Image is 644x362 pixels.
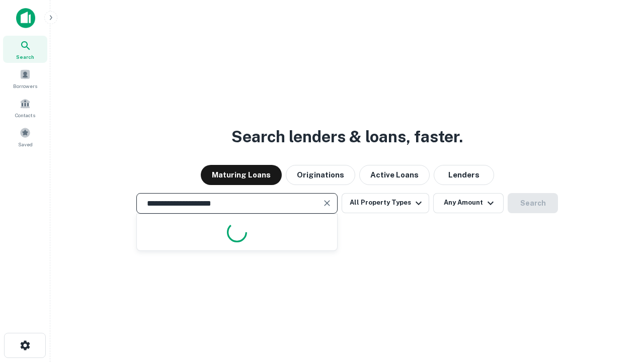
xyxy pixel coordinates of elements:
[3,65,47,92] a: Borrowers
[3,94,47,121] a: Contacts
[433,193,504,213] button: Any Amount
[16,53,34,61] span: Search
[13,82,37,90] span: Borrowers
[320,196,334,210] button: Clear
[231,125,463,149] h3: Search lenders & loans, faster.
[342,193,429,213] button: All Property Types
[594,249,644,298] iframe: Chat Widget
[15,111,35,119] span: Contacts
[286,165,355,185] button: Originations
[16,8,35,28] img: capitalize-icon.png
[18,140,33,148] span: Saved
[434,165,494,185] button: Lenders
[201,165,282,185] button: Maturing Loans
[359,165,430,185] button: Active Loans
[3,36,47,63] a: Search
[3,123,47,150] a: Saved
